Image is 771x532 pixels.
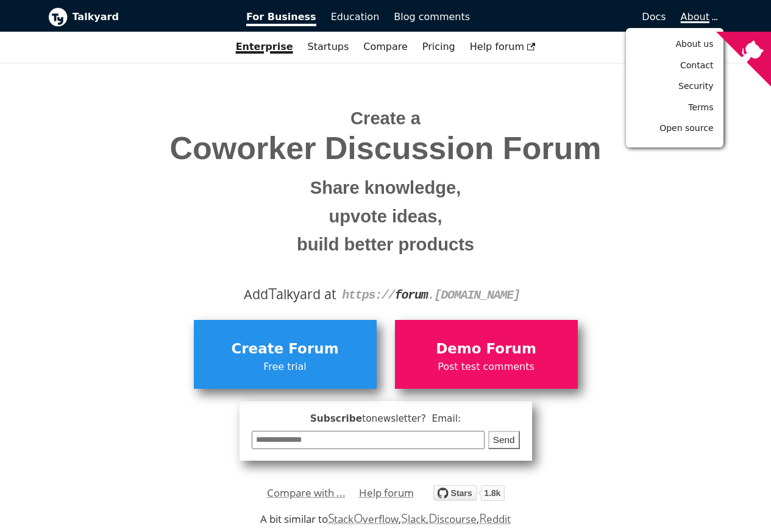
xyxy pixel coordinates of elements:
[631,77,719,96] a: Security
[631,119,719,138] a: Open source
[415,37,463,57] a: Pricing
[267,484,346,502] a: Compare with ...
[363,41,408,52] a: Compare
[268,282,277,304] span: T
[350,108,421,128] span: Create a
[331,11,380,23] span: Education
[428,512,477,526] a: Discourse
[395,288,428,302] strong: forum
[675,39,713,49] span: About us
[678,81,714,91] span: Security
[57,131,714,166] span: Coworker Discussion Forum
[362,413,461,424] span: to newsletter ? Email:
[342,288,520,302] code: https:// . [DOMAIN_NAME]
[631,35,719,54] a: About us
[401,359,572,375] span: Post test comments
[479,512,511,526] a: Reddit
[57,174,714,202] small: Share knowledge,
[433,487,505,505] a: Star debiki/talkyard on GitHub
[252,411,520,427] span: Subscribe
[200,359,371,375] span: Free trial
[328,512,399,526] a: StackOverflow
[354,509,363,527] span: O
[401,338,572,361] span: Demo Forum
[428,509,438,527] span: D
[48,7,68,27] img: Talkyard logo
[395,320,578,388] a: Demo ForumPost test comments
[57,284,714,305] div: Add alkyard at
[386,7,477,27] a: Blog comments
[200,338,371,361] span: Create Forum
[194,320,377,388] a: Create ForumFree trial
[631,56,719,75] a: Contact
[57,202,714,231] small: upvote ideas,
[479,509,487,527] span: R
[463,37,543,57] a: Help forum
[401,509,408,527] span: S
[470,41,536,52] span: Help forum
[229,37,300,57] a: Enterprise
[57,230,714,259] small: build better products
[681,11,716,23] a: About
[300,37,357,57] a: Startups
[246,11,316,26] span: For Business
[488,431,520,450] button: Send
[642,11,666,23] span: Docs
[48,7,230,27] a: Talkyard logoTalkyard
[359,484,414,502] a: Help forum
[239,7,324,27] a: For Business
[433,485,505,501] img: talkyard.svg
[328,509,335,527] span: S
[659,123,713,133] span: Open source
[324,7,387,27] a: Education
[401,512,425,526] a: Slack
[394,11,470,23] span: Blog comments
[688,102,713,112] span: Terms
[73,9,230,25] b: Talkyard
[680,60,713,70] span: Contact
[631,98,719,117] a: Terms
[477,7,673,27] a: Docs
